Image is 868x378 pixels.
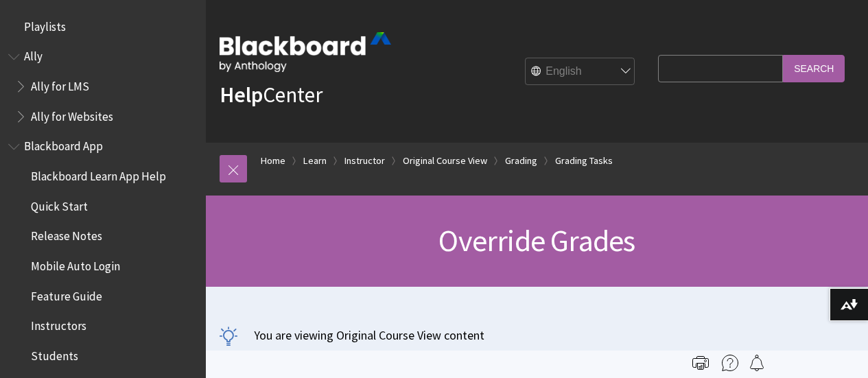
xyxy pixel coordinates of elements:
[31,225,102,244] span: Release Notes
[31,315,86,333] span: Instructors
[220,327,854,344] p: You are viewing Original Course View content
[438,222,635,259] span: Override Grades
[220,81,322,108] a: HelpCenter
[24,15,66,34] span: Playlists
[8,15,198,38] nav: Book outline for Playlists
[24,45,43,64] span: Ally
[220,81,263,108] strong: Help
[692,355,709,371] img: Print
[31,255,120,273] span: Mobile Auto Login
[31,75,89,93] span: Ally for LMS
[31,285,102,303] span: Feature Guide
[261,152,285,169] a: Home
[31,105,113,123] span: Ally for Websites
[403,152,487,169] a: Original Course View
[220,32,391,72] img: Blackboard by Anthology
[722,355,738,371] img: More help
[31,195,88,213] span: Quick Start
[783,55,845,82] input: Search
[24,135,103,154] span: Blackboard App
[526,58,635,86] select: Site Language Selector
[344,152,385,169] a: Instructor
[8,45,198,128] nav: Book outline for Anthology Ally Help
[303,152,327,169] a: Learn
[505,152,537,169] a: Grading
[31,344,78,363] span: Students
[749,355,765,371] img: Follow this page
[555,152,613,169] a: Grading Tasks
[31,165,166,183] span: Blackboard Learn App Help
